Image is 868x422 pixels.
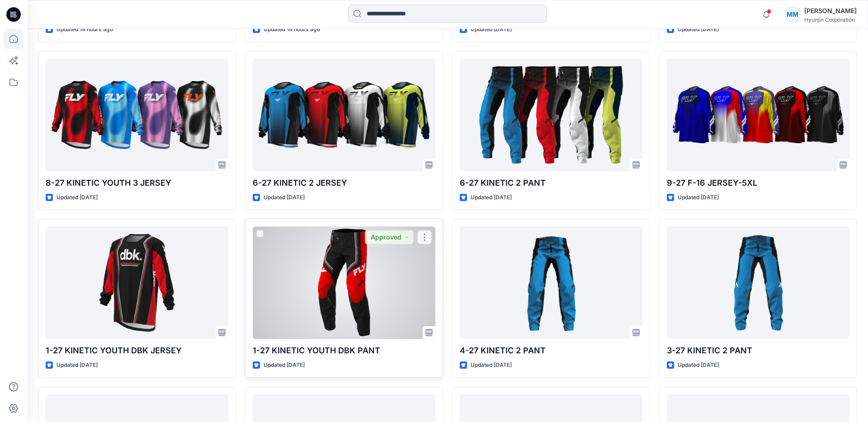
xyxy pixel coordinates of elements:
p: Updated [DATE] [678,361,719,370]
p: Updated [DATE] [264,193,305,202]
a: 6-27 KINETIC 2 JERSEY [253,59,435,171]
a: 1-27 KINETIC YOUTH DBK JERSEY [46,226,228,339]
p: 1-27 KINETIC YOUTH DBK JERSEY [46,344,228,357]
div: Hyunjin Corporation [804,16,857,23]
p: Updated 14 hours ago [57,25,113,34]
p: 6-27 KINETIC 2 JERSEY [253,177,435,189]
a: 6-27 KINETIC 2 PANT [460,59,642,171]
p: 9-27 F-16 JERSEY-5XL [667,177,849,189]
a: 1-27 KINETIC YOUTH DBK PANT [253,226,435,339]
p: Updated [DATE] [678,25,719,34]
p: Updated [DATE] [57,361,98,370]
div: [PERSON_NAME] [804,5,857,16]
p: Updated [DATE] [471,25,512,34]
p: 3-27 KINETIC 2 PANT [667,344,849,357]
p: Updated [DATE] [57,193,98,202]
p: Updated [DATE] [471,361,512,370]
p: Updated [DATE] [264,361,305,370]
a: 8-27 KINETIC YOUTH 3 JERSEY [46,59,228,171]
p: Updated [DATE] [678,193,719,202]
p: 4-27 KINETIC 2 PANT [460,344,642,357]
a: 3-27 KINETIC 2 PANT [667,226,849,339]
a: 4-27 KINETIC 2 PANT [460,226,642,339]
p: 8-27 KINETIC YOUTH 3 JERSEY [46,177,228,189]
p: 6-27 KINETIC 2 PANT [460,177,642,189]
p: Updated 14 hours ago [264,25,320,34]
a: 9-27 F-16 JERSEY-5XL [667,59,849,171]
p: Updated [DATE] [471,193,512,202]
div: MM [784,6,801,23]
p: 1-27 KINETIC YOUTH DBK PANT [253,344,435,357]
